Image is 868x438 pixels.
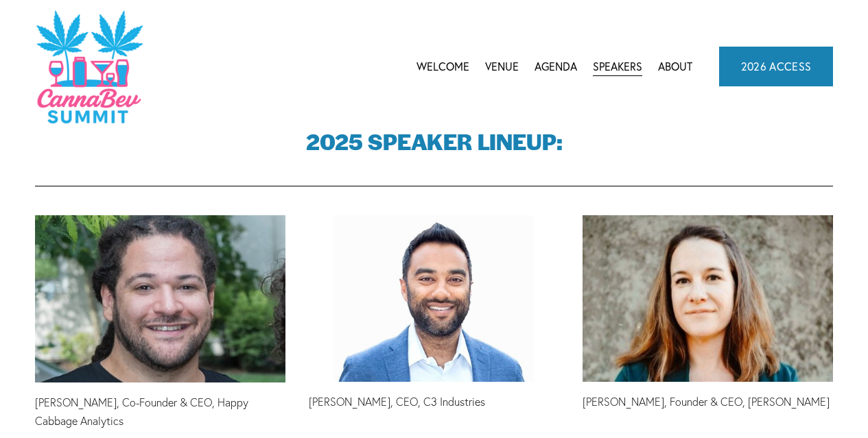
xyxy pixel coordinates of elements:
[417,56,469,77] a: Welcome
[719,47,834,86] a: 2026 ACCESS
[485,56,519,77] a: Venue
[35,393,285,430] p: [PERSON_NAME], Co-Founder & CEO, Happy Cabbage Analytics
[658,56,692,77] a: About
[583,393,833,411] p: [PERSON_NAME], Founder & CEO, [PERSON_NAME]
[593,56,642,77] a: Speakers
[535,58,577,76] span: Agenda
[309,393,559,411] p: [PERSON_NAME], CEO, C3 Industries
[35,9,143,125] img: CannaDataCon
[535,56,577,77] a: folder dropdown
[306,125,563,156] strong: 2025 SPEAKER LINEUP:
